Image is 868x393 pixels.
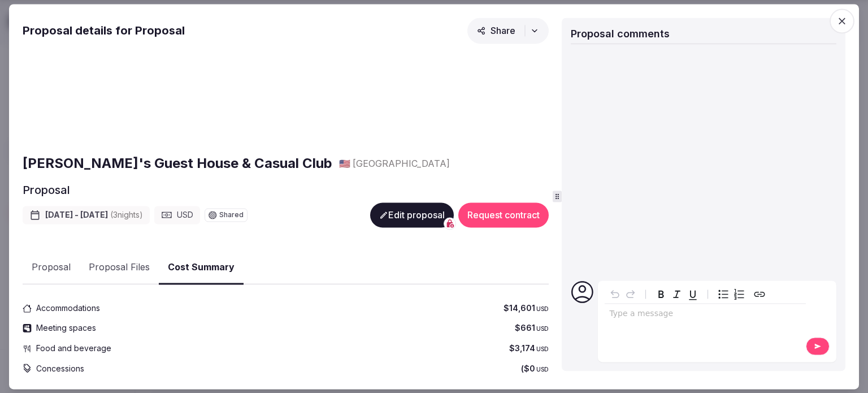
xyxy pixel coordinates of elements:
[36,303,100,314] span: Accommodations
[731,286,747,302] button: Numbered list
[524,363,549,374] span: $0
[509,343,549,354] span: $3,174
[219,211,244,218] span: Shared
[605,304,806,326] div: editable markdown
[159,251,244,284] button: Cost Summary
[477,25,515,36] span: Share
[669,286,685,302] button: Italic
[23,48,195,145] img: Gallery photo 1
[571,28,670,40] span: Proposal comments
[45,209,143,221] span: [DATE] - [DATE]
[199,48,372,145] img: Gallery photo 2
[110,210,143,219] span: ( 3 night s )
[685,286,701,302] button: Underline
[521,363,524,374] span: (
[458,202,549,227] button: Request contract
[467,18,549,44] button: Share
[339,157,350,170] button: 🇺🇸
[752,286,767,302] button: Create link
[80,252,159,284] button: Proposal Files
[370,202,454,227] button: Edit proposal
[715,286,731,302] button: Bulleted list
[23,252,80,284] button: Proposal
[36,363,84,374] span: Concessions
[23,182,70,198] h2: Proposal
[353,157,450,170] span: [GEOGRAPHIC_DATA]
[376,48,549,145] img: Gallery photo 3
[536,305,549,312] span: USD
[23,154,332,174] a: [PERSON_NAME]'s Guest House & Casual Club
[536,326,549,332] span: USD
[36,343,111,354] span: Food and beverage
[154,206,200,224] div: USD
[23,23,185,38] h2: Proposal details for Proposal
[715,286,747,302] div: toggle group
[536,366,549,373] span: USD
[536,346,549,352] span: USD
[504,303,549,314] span: $14,601
[515,323,549,334] span: $661
[653,286,669,302] button: Bold
[339,158,350,169] span: 🇺🇸
[36,323,96,334] span: Meeting spaces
